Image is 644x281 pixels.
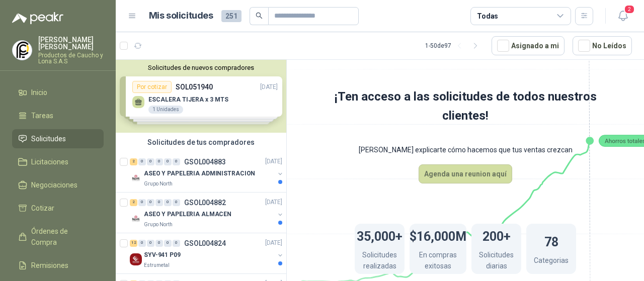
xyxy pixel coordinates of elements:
div: 0 [173,240,180,247]
p: ASEO Y PAPELERIA ALMACEN [144,210,231,220]
p: Estrumetal [144,261,170,269]
div: 0 [173,158,180,165]
p: GSOL004883 [184,158,226,165]
div: 0 [138,240,146,247]
a: Tareas [12,106,104,125]
span: 2 [624,5,635,14]
h1: 200+ [482,224,511,246]
span: Órdenes de Compra [31,226,94,248]
p: En compras exitosas [410,249,466,274]
span: Cotizar [31,203,54,214]
div: 12 [130,240,137,247]
p: [DATE] [265,239,282,248]
button: No Leídos [573,36,632,55]
span: Inicio [31,87,47,98]
img: Company Logo [130,253,142,265]
div: 0 [155,199,163,206]
button: Agenda una reunion aquí [419,164,512,183]
a: 2 0 0 0 0 0 GSOL004882[DATE] Company LogoASEO Y PAPELERIA ALMACENGrupo North [130,197,284,229]
div: 0 [147,240,154,247]
p: GSOL004824 [184,240,226,247]
a: Licitaciones [12,152,104,171]
div: Todas [477,11,498,22]
p: ASEO Y PAPELERIA ADMINISTRACION [144,169,255,179]
p: Solicitudes diarias [471,249,521,274]
div: 0 [164,158,172,165]
span: Tareas [31,110,53,121]
a: Remisiones [12,256,104,275]
div: 2 [130,199,137,206]
h1: 35,000+ [357,224,403,246]
h1: 78 [544,230,558,252]
a: Solicitudes [12,129,104,148]
button: 2 [614,7,632,25]
p: GSOL004882 [184,199,226,206]
p: [DATE] [265,157,282,167]
p: [DATE] [265,198,282,208]
img: Company Logo [13,41,32,60]
p: Solicitudes realizadas [355,249,405,274]
div: 0 [164,199,172,206]
button: Solicitudes de nuevos compradores [120,64,282,71]
a: 2 0 0 0 0 0 GSOL004883[DATE] Company LogoASEO Y PAPELERIA ADMINISTRACIONGrupo North [130,156,284,188]
p: SYV-941 P09 [144,251,181,260]
span: 251 [221,10,242,22]
div: 2 [130,158,137,165]
img: Company Logo [130,172,142,184]
button: Asignado a mi [492,36,565,55]
span: Solicitudes [31,133,66,144]
div: 0 [155,240,163,247]
div: 0 [147,199,154,206]
a: 12 0 0 0 0 0 GSOL004824[DATE] Company LogoSYV-941 P09Estrumetal [130,237,284,269]
p: Productos de Caucho y Lona S.A.S [38,52,104,64]
div: 0 [138,158,146,165]
p: Categorias [534,255,569,268]
a: Cotizar [12,199,104,218]
div: 0 [173,199,180,206]
a: Inicio [12,83,104,102]
img: Company Logo [130,213,142,225]
div: Solicitudes de nuevos compradoresPor cotizarSOL051940[DATE] ESCALERA TIJERA x 3 MTS1 UnidadesPor ... [116,60,286,133]
p: Grupo North [144,221,173,229]
span: Negociaciones [31,179,77,191]
p: Grupo North [144,180,173,188]
span: search [256,12,263,19]
div: 0 [138,199,146,206]
a: Negociaciones [12,175,104,195]
div: 1 - 50 de 97 [425,38,484,54]
h1: Mis solicitudes [149,9,213,23]
div: 0 [155,158,163,165]
span: Remisiones [31,260,68,271]
h1: $16,000M [410,224,466,246]
a: Órdenes de Compra [12,222,104,252]
span: Licitaciones [31,156,68,167]
img: Logo peakr [12,12,63,24]
div: 0 [147,158,154,165]
div: 0 [164,240,172,247]
p: [PERSON_NAME] [PERSON_NAME] [38,36,104,50]
div: Solicitudes de tus compradores [116,133,286,152]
